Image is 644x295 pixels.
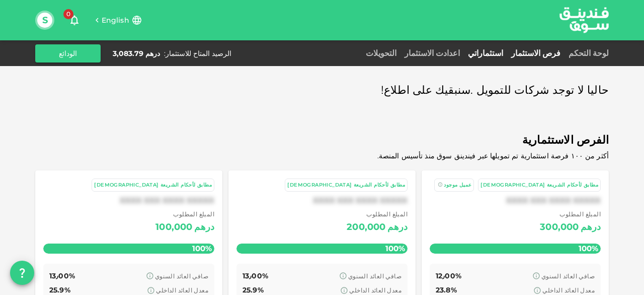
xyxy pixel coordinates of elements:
div: درهم 3,083.79 [113,48,160,58]
span: المبلغ المطلوب [155,209,214,219]
span: عميل موجود [444,182,471,188]
span: الفرص الاستثمارية [35,131,609,150]
div: مطابق لأحكام الشريعة [DEMOGRAPHIC_DATA] [287,181,405,190]
span: معدل العائد الداخلي [156,286,208,294]
div: 200,000 [347,219,385,235]
a: logo [559,1,609,39]
a: اعدادت الاستثمار [400,48,464,58]
span: أكثر من ١٠٠ فرصة استثمارية تم تمويلها عبر فيندينق سوق منذ تأسيس المنصة. [377,151,609,160]
a: التحويلات [362,48,400,58]
span: المبلغ المطلوب [540,209,601,219]
span: 25.9% [49,285,70,294]
span: 13٫00% [243,271,268,280]
span: 100% [190,241,214,256]
div: الرصيد المتاح للاستثمار : [164,48,231,58]
button: الودائع [35,44,101,63]
img: logo [546,1,622,39]
span: معدل العائد الداخلي [542,286,595,294]
div: XXXX XXX XXXX XXXXX [430,196,601,205]
span: صافي العائد السنوي [155,272,208,280]
div: XXXX XXX XXXX XXXXX [43,196,214,205]
button: question [10,261,34,285]
a: فرص الاستثمار [507,48,565,58]
div: 300,000 [540,219,579,235]
span: صافي العائد السنوي [541,272,595,280]
a: استثماراتي [464,48,507,58]
div: مطابق لأحكام الشريعة [DEMOGRAPHIC_DATA] [480,181,598,190]
span: English [102,16,129,25]
div: مطابق لأحكام الشريعة [DEMOGRAPHIC_DATA] [94,181,212,190]
div: درهم [581,219,601,235]
span: صافي العائد السنوي [348,272,401,280]
div: درهم [387,219,408,235]
span: 100% [383,241,408,256]
span: 25.9% [243,285,264,294]
div: درهم [194,219,214,235]
div: 100,000 [155,219,192,235]
span: 13٫00% [49,271,75,280]
span: حاليا لا توجد شركات للتمويل .سنبقيك على اطلاع! [381,81,609,100]
span: 0 [63,9,73,19]
span: المبلغ المطلوب [347,209,408,219]
span: 23.8% [436,285,457,294]
div: XXXX XXX XXXX XXXXX [236,196,408,205]
button: S [37,13,52,28]
span: 12٫00% [436,271,461,280]
span: معدل العائد الداخلي [349,286,401,294]
a: لوحة التحكم [565,48,609,58]
button: 0 [64,10,85,30]
span: 100% [576,241,601,256]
